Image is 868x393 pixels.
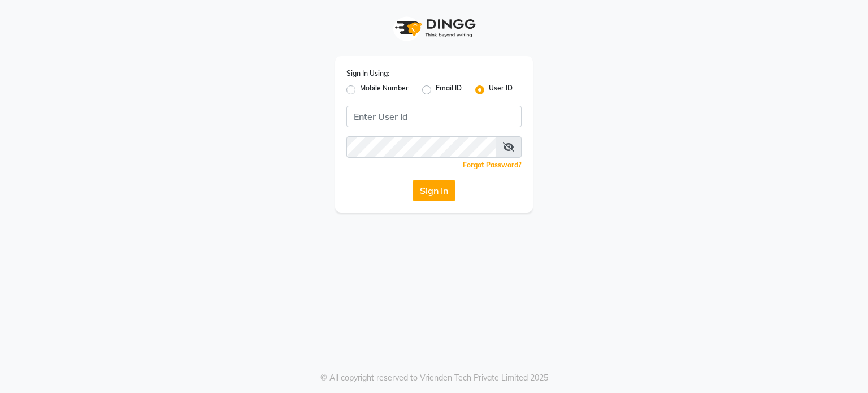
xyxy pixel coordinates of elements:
[436,83,462,97] label: Email ID
[413,180,455,201] button: Sign In
[389,11,479,45] img: logo1.svg
[360,83,409,97] label: Mobile Number
[346,106,522,127] input: Username
[463,161,522,169] a: Forgot Password?
[346,136,496,158] input: Username
[346,68,389,79] label: Sign In Using:
[489,83,513,97] label: User ID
